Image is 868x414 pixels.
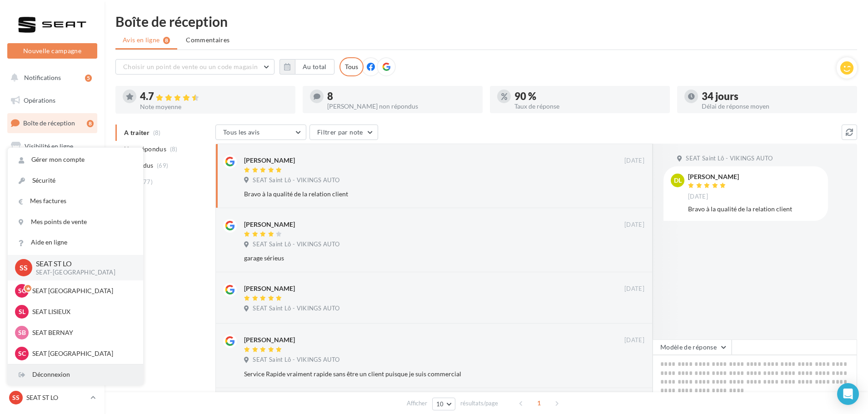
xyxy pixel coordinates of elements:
p: SEAT LISIEUX [32,307,132,316]
div: [PERSON_NAME] [244,156,295,165]
p: SEAT-[GEOGRAPHIC_DATA] [36,269,129,277]
span: [DATE] [688,193,708,201]
span: Opérations [24,96,55,104]
p: SEAT ST LO [26,393,87,402]
span: [DATE] [624,157,644,165]
div: 5 [85,75,92,82]
span: SEAT Saint Lô - VIKINGS AUTO [253,240,339,249]
div: 90 % [514,91,663,101]
span: (8) [170,145,178,153]
span: Commentaires [186,35,229,45]
div: Tous [339,57,364,76]
a: Contacts [5,182,99,201]
div: Open Intercom Messenger [837,383,859,405]
a: Opérations [5,91,99,110]
p: SEAT [GEOGRAPHIC_DATA] [32,349,132,358]
span: [DATE] [624,221,644,229]
p: SEAT BERNAY [32,328,132,337]
span: SC [18,286,26,295]
span: SEAT Saint Lô - VIKINGS AUTO [253,304,339,313]
p: SEAT ST LO [36,259,129,269]
button: Modèle de réponse [653,339,732,355]
span: Choisir un point de vente ou un code magasin [123,63,258,70]
span: SB [18,328,26,337]
a: Aide en ligne [8,232,143,253]
span: Afficher [407,399,427,408]
span: SS [20,262,28,273]
span: (69) [157,162,168,169]
div: garage sérieus [244,254,585,263]
span: (77) [141,178,153,185]
div: Service Rapide vraiment rapide sans être un client puisque je suis commercial [244,369,585,379]
div: Taux de réponse [514,103,663,110]
div: 8 [327,91,475,101]
span: SEAT Saint Lô - VIKINGS AUTO [686,155,773,163]
span: SEAT Saint Lô - VIKINGS AUTO [253,356,339,364]
a: Sécurité [8,170,143,191]
div: [PERSON_NAME] [244,220,295,229]
a: Gérer mon compte [8,150,143,170]
div: Boîte de réception [115,15,857,28]
button: Au total [279,59,334,75]
div: Bravo à la qualité de la relation client [688,205,821,214]
span: résultats/page [460,399,498,408]
span: Visibilité en ligne [25,142,73,150]
div: [PERSON_NAME] [688,174,739,180]
button: Notifications 5 [5,68,95,87]
a: PLV et print personnalisable [5,249,99,276]
a: Calendrier [5,227,99,246]
p: SEAT [GEOGRAPHIC_DATA] [32,286,132,295]
span: [DATE] [624,336,644,344]
button: 10 [432,398,455,410]
a: Médiathèque [5,205,99,224]
div: Bravo à la qualité de la relation client [244,190,585,199]
a: Visibilité en ligne [5,137,99,156]
a: Boîte de réception8 [5,113,99,133]
a: Mes factures [8,191,143,211]
a: Campagnes DataOnDemand [5,280,99,307]
div: [PERSON_NAME] [244,335,295,344]
span: Boîte de réception [23,119,75,127]
a: Campagnes [5,160,99,179]
div: [PERSON_NAME] non répondus [327,103,475,110]
div: Note moyenne [140,104,288,110]
span: Non répondus [124,145,166,154]
span: SC [18,349,26,358]
button: Choisir un point de vente ou un code magasin [115,59,274,75]
a: SS SEAT ST LO [7,389,97,406]
span: Tous les avis [223,128,260,136]
button: Filtrer par note [309,125,378,140]
span: SS [12,393,20,402]
div: 8 [87,120,94,127]
span: 1 [532,396,546,410]
div: 34 jours [702,91,850,101]
button: Nouvelle campagne [7,43,97,59]
button: Au total [295,59,334,75]
a: Mes points de vente [8,212,143,232]
button: Tous les avis [215,125,306,140]
span: SEAT Saint Lô - VIKINGS AUTO [253,176,339,185]
div: 4.7 [140,91,288,102]
div: Délai de réponse moyen [702,103,850,110]
span: DL [674,176,682,185]
span: Notifications [24,74,61,81]
span: SL [19,307,25,316]
div: [PERSON_NAME] [244,284,295,293]
span: [DATE] [624,285,644,293]
div: Déconnexion [8,364,143,385]
span: 10 [436,400,444,408]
